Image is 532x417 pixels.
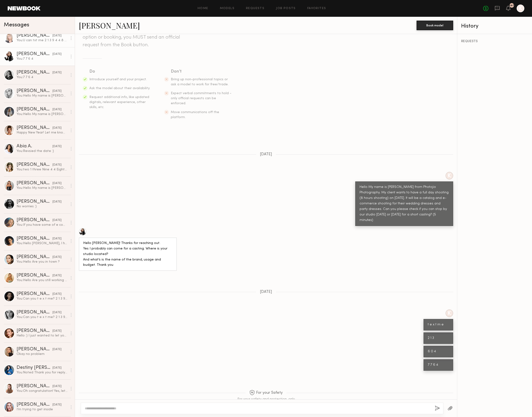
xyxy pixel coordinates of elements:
div: [PERSON_NAME] [17,384,52,389]
div: 187 [509,4,514,7]
div: You: Hello My name is [PERSON_NAME] from Photojio Photography. My client wants to have a full day... [17,112,68,116]
div: You: 7 7 6 4 [17,75,68,80]
div: Hello [PERSON_NAME]! Thanks for reaching out. Yes I probably can come for a casting. Where is you... [83,241,172,268]
span: Ask the model about their availability. [89,87,150,90]
div: [DATE] [52,237,62,241]
div: [DATE] [52,181,62,186]
div: [DATE] [52,107,62,112]
div: You: If you have some of e com photos , you can just easily share with us then. Let me know if yo... [17,223,68,227]
div: You: Can you t e x t me? 2 1 3 9 4 4 8 2 7 5 [17,296,68,301]
div: [DATE] [52,126,62,130]
div: Happy New Year! Let me know if you need me to book any dates for you 🤍 [17,130,68,135]
div: 6 0 4 [428,349,449,354]
div: You: Hello Are you still working through NEWBOOK ? If yes , please let us know. [17,278,68,283]
div: [PERSON_NAME] [17,162,52,167]
a: Job Posts [276,7,296,10]
button: Book model [417,21,453,30]
div: You: Hello My name is [PERSON_NAME] from Photojio Photography. We provide an E-commerce pictures ... [17,186,68,190]
a: Book model [417,23,453,27]
div: [DATE] [52,163,62,167]
span: For your Safety [249,390,283,396]
div: You: Can you t e x t me? 2 1 3 9 4 4 8 2 7 5 [17,315,68,319]
a: Favorites [307,7,326,10]
div: History [461,23,528,29]
span: Introduce yourself and your project. [89,78,147,81]
div: I’m trying to get inside [17,407,68,412]
div: [PERSON_NAME] [17,273,52,278]
a: Home [198,7,208,10]
div: [PERSON_NAME] [17,52,52,57]
div: [DATE] [52,200,62,204]
div: [PERSON_NAME] [17,218,52,223]
div: Don’t [171,68,232,75]
a: K [517,5,524,12]
div: No worries :) [17,204,68,209]
span: Request additional info, like updated digitals, relevant experience, other skills, etc. [89,96,149,109]
div: [PERSON_NAME] [17,126,52,130]
div: [DATE] [52,144,62,149]
div: [PERSON_NAME] [17,107,52,112]
div: [DATE] [52,218,62,223]
div: You: Revsied the date :) [17,149,68,153]
div: [DATE] [52,34,62,38]
div: You: U can txt me 2 1 3 9 4 4 8 2 7 5 [17,38,68,43]
span: Bring up non-professional topics or ask a model to work for free/trade. [171,78,229,86]
a: [PERSON_NAME] [79,20,140,30]
div: You: 7 7 6 4 [17,57,68,61]
div: You: Hello Are you in town ? [17,260,68,264]
div: 7 7 6 4 [428,362,449,368]
div: [PERSON_NAME] [17,329,52,333]
div: [DATE] [52,366,62,370]
div: Abia A. [17,144,52,149]
div: [PERSON_NAME] [17,199,52,204]
div: Do [89,68,151,75]
div: [PERSON_NAME] [17,89,52,93]
div: [PERSON_NAME] [17,181,52,186]
div: [DATE] [52,255,62,260]
div: Hello My name is [PERSON_NAME] from Photojio Photography. My client wants to have a full day shoo... [360,185,449,223]
span: [DATE] [260,152,272,156]
div: [PERSON_NAME] [17,310,52,315]
div: [DATE] [52,384,62,389]
div: [PERSON_NAME] [17,33,52,38]
a: Requests [246,7,264,10]
div: [PERSON_NAME] [17,255,52,260]
div: You: two 1 three Nine 4 4 Eight two 7 5 T E X T m e [17,167,68,172]
div: [DATE] [52,403,62,407]
div: Destiny [PERSON_NAME] [17,365,52,370]
div: [DATE] [52,70,62,75]
div: [DATE] [52,347,62,352]
div: You: Hello My name is [PERSON_NAME] from Photojio Photography. My client wants to have a full day... [17,93,68,98]
div: [DATE] [52,310,62,315]
div: REQUESTS [461,40,528,43]
div: t e x t m e [428,322,449,328]
div: You: Hello [PERSON_NAME], I hope you are well. This is TK from Photojio studio. We've been work t... [17,241,68,246]
div: [PERSON_NAME] [17,236,52,241]
div: [DATE] [52,292,62,296]
div: [PERSON_NAME] [17,402,52,407]
div: You: Noted Thank you for replying! [17,370,68,375]
span: [DATE] [260,290,272,294]
div: [PERSON_NAME] [17,292,52,296]
a: Models [220,7,235,10]
div: [PERSON_NAME] [17,70,52,75]
div: For your safety and protection, only communicate and pay directly within Newbook [228,397,304,406]
span: Expect verbal commitments to hold - only official requests can be enforced. [171,92,231,105]
span: Move communications off the platform. [171,111,219,119]
span: Messages [4,22,29,28]
div: 2 1 3 [428,336,449,341]
div: Okay no problem [17,352,68,356]
div: [DATE] [52,273,62,278]
div: [DATE] [52,329,62,333]
div: [DATE] [52,89,62,93]
div: [PERSON_NAME] [17,347,52,352]
div: Hello :) I just wanted to let you know that i am back in LA for the summer [17,333,68,338]
div: [DATE] [52,52,62,57]
div: You: Oh congratulation! Yes, let us know when you are ready. I definitely want to introduce you t... [17,389,68,393]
